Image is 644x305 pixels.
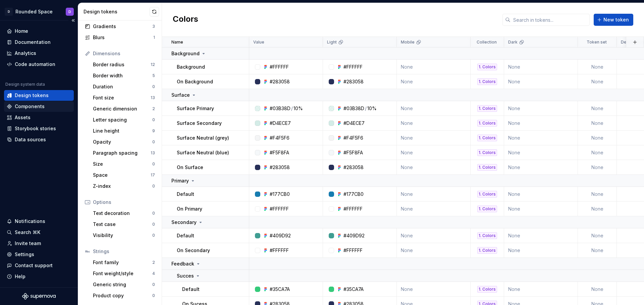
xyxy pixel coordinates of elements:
[152,73,155,78] div: 5
[15,251,34,258] div: Settings
[4,101,74,112] a: Components
[343,149,363,156] div: #F5F8FA
[93,232,152,239] div: Visibility
[93,61,151,68] div: Border radius
[477,247,497,254] div: 1. Colors
[93,117,152,123] div: Letter spacing
[90,181,158,192] a: Z-index0
[477,105,497,112] div: 1. Colors
[4,26,74,36] a: Home
[578,131,617,145] td: None
[171,92,190,98] p: Surface
[270,232,291,239] div: #409D92
[578,160,617,175] td: None
[270,286,290,293] div: #35CA7A
[4,238,74,249] a: Invite team
[270,247,289,254] div: #FFFFFF
[182,286,200,293] p: Default
[477,286,497,293] div: 1. Colors
[15,8,53,15] div: Rounded Space
[171,219,197,226] p: Secondary
[477,135,497,141] div: 1. Colors
[90,219,158,230] a: Text case0
[578,60,617,74] td: None
[93,34,153,41] div: Blurs
[343,120,365,127] div: #D4ECE7
[477,191,497,198] div: 1. Colors
[397,74,471,89] td: None
[477,206,497,212] div: 1. Colors
[15,114,31,121] div: Assets
[171,40,183,45] p: Name
[93,50,155,57] div: Dimensions
[152,222,155,227] div: 0
[152,183,155,189] div: 0
[4,48,74,59] a: Analytics
[93,221,152,228] div: Text case
[578,202,617,216] td: None
[90,81,158,92] a: Duration0
[152,128,155,134] div: 9
[4,112,74,123] a: Assets
[270,135,289,141] div: #F4F5F6
[171,260,194,267] p: Feedback
[4,123,74,134] a: Storybook stories
[93,94,151,101] div: Font size
[504,116,578,131] td: None
[343,135,363,141] div: #F4F5F6
[270,120,291,127] div: #D4ECE7
[93,259,152,266] div: Font family
[594,14,633,26] button: New token
[152,139,155,145] div: 0
[343,64,363,70] div: #FFFFFF
[82,32,158,43] a: Blurs1
[152,117,155,123] div: 0
[152,84,155,89] div: 0
[90,115,158,125] a: Letter spacing0
[90,268,158,279] a: Font weight/style4
[84,8,150,15] div: Design tokens
[397,187,471,202] td: None
[504,74,578,89] td: None
[177,105,214,112] p: Surface Primary
[477,232,497,239] div: 1. Colors
[270,78,290,85] div: #283058
[22,293,56,300] a: Supernova Logo
[177,191,194,198] p: Default
[90,70,158,81] a: Border width5
[293,105,303,112] div: 10%
[93,150,151,156] div: Paragraph spacing
[4,90,74,101] a: Design tokens
[504,60,578,74] td: None
[343,232,365,239] div: #409D92
[177,232,194,239] p: Default
[15,39,51,46] div: Documentation
[93,183,152,189] div: Z-index
[93,248,155,255] div: Strings
[15,50,36,57] div: Analytics
[578,187,617,202] td: None
[90,148,158,158] a: Paragraph spacing13
[152,106,155,111] div: 2
[397,228,471,243] td: None
[93,139,152,145] div: Opacity
[327,40,337,45] p: Light
[477,40,497,45] p: Collection
[253,40,264,45] p: Value
[397,282,471,297] td: None
[151,95,155,100] div: 13
[151,62,155,67] div: 12
[477,149,497,156] div: 1. Colors
[5,82,45,87] div: Design system data
[270,64,289,70] div: #FFFFFF
[15,136,46,143] div: Data sources
[90,230,158,241] a: Visibility0
[621,40,644,45] p: Description
[90,137,158,147] a: Opacity0
[504,187,578,202] td: None
[578,282,617,297] td: None
[397,160,471,175] td: None
[401,40,415,45] p: Mobile
[504,243,578,258] td: None
[270,191,290,198] div: #177CB0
